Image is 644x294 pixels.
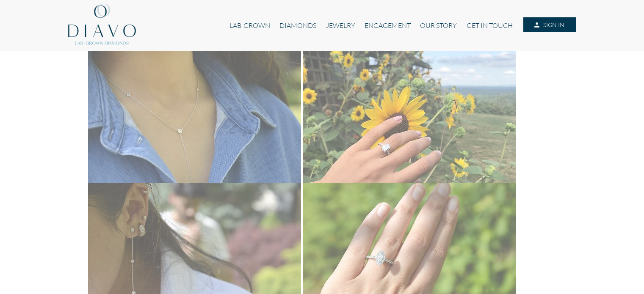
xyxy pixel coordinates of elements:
a: GET IN TOUCH [462,17,517,33]
a: SIGN IN [523,17,576,33]
img: Diavo Lab-grown diamond necklace [88,51,301,183]
a: LAB-GROWN [225,17,275,33]
img: Diavo Lab-grown diamond ring [303,51,516,183]
a: OUR STORY [415,17,462,33]
a: ENGAGEMENT [360,17,415,33]
a: JEWELRY [321,17,359,33]
a: DIAMONDS [275,17,321,33]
